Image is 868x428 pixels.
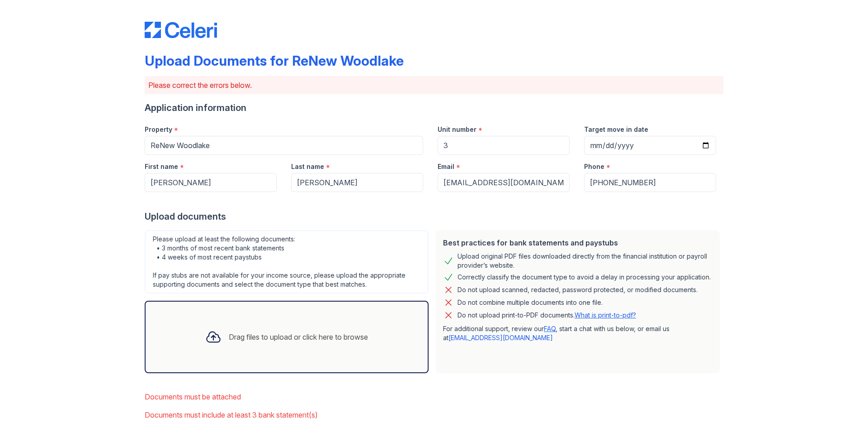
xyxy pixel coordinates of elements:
div: Correctly classify the document type to avoid a delay in processing your application. [458,272,711,283]
div: Upload Documents for ReNew Woodlake [145,53,404,69]
label: Unit number [438,125,476,134]
li: Documents must be attached [145,388,723,406]
div: Do not combine multiple documents into one file. [458,297,603,308]
div: Best practices for bank statements and paystubs [443,237,712,248]
p: For additional support, review our , start a chat with us below, or email us at [443,324,712,342]
label: Last name [291,162,324,171]
p: Do not upload print-to-PDF documents. [458,311,636,320]
div: Do not upload scanned, redacted, password protected, or modified documents. [458,284,698,295]
div: Drag files to upload or click here to browse [229,332,368,342]
a: FAQ [544,325,556,332]
div: Please upload at least the following documents: • 3 months of most recent bank statements • 4 wee... [145,230,429,293]
label: Property [145,125,172,134]
label: Target move in date [584,125,648,134]
div: Upload original PDF files downloaded directly from the financial institution or payroll provider’... [458,252,712,270]
label: First name [145,162,178,171]
a: [EMAIL_ADDRESS][DOMAIN_NAME] [448,334,553,341]
label: Email [438,162,454,171]
li: Documents must include at least 3 bank statement(s) [145,406,723,424]
img: CE_Logo_Blue-a8612792a0a2168367f1c8372b55b34899dd931a85d93a1a3d3e32e68fde9ad4.png [145,22,217,38]
p: Please correct the errors below. [148,80,720,91]
label: Phone [584,162,604,171]
div: Upload documents [145,210,723,223]
a: What is print-to-pdf? [575,311,636,319]
div: Application information [145,101,723,114]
